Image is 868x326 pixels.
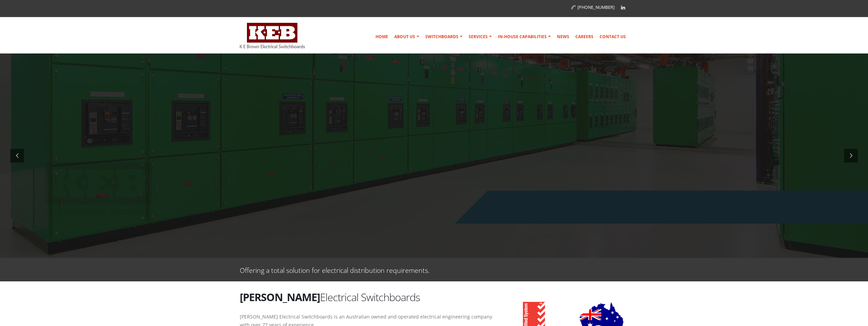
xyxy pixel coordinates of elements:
a: News [554,30,572,44]
a: Linkedin [618,2,628,13]
strong: [PERSON_NAME] [240,290,320,304]
a: [PHONE_NUMBER] [571,4,615,10]
img: K E Brown Electrical Switchboards [240,23,305,48]
h2: Electrical Switchboards [240,290,496,304]
a: Services [466,30,495,44]
a: Home [373,30,391,44]
a: About Us [392,30,422,44]
p: Offering a total solution for electrical distribution requirements. [240,265,430,275]
a: Switchboards [423,30,465,44]
a: Careers [573,30,596,44]
a: Contact Us [597,30,629,44]
a: In-house Capabilities [495,30,554,44]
